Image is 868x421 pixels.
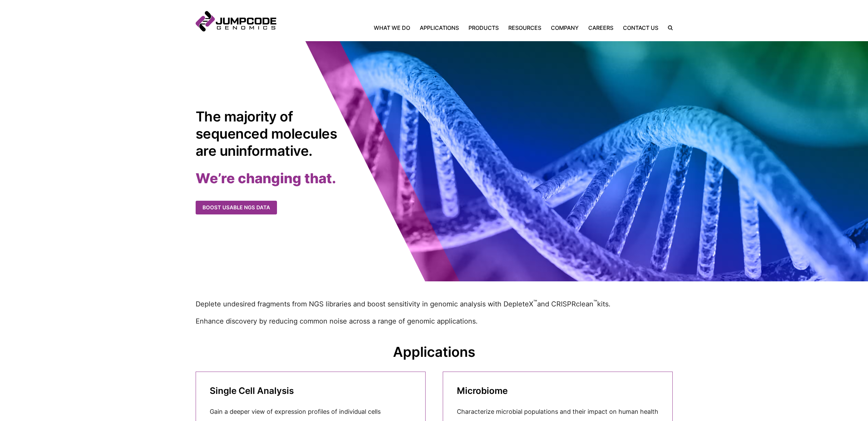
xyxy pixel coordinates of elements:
label: Search the site. [663,25,673,30]
a: What We Do [374,24,415,32]
a: Resources [504,24,546,32]
a: Company [546,24,583,32]
nav: Primary Navigation [276,24,663,32]
a: Applications [415,24,464,32]
a: Boost usable NGS data [196,201,277,215]
p: Enhance discovery by reducing common noise across a range of genomic applications. [196,316,673,326]
sup: ™ [533,299,537,305]
h2: Applications [196,343,673,361]
h1: The majority of sequenced molecules are uninformative. [196,108,342,160]
p: Gain a deeper view of expression profiles of individual cells [210,407,412,416]
a: Products [464,24,504,32]
h2: We’re changing that. [196,170,434,187]
a: Contact Us [618,24,663,32]
p: Characterize microbial populations and their impact on human health [457,407,659,416]
p: Deplete undesired fragments from NGS libraries and boost sensitivity in genomic analysis with Dep... [196,299,673,309]
sup: ™ [593,299,597,305]
a: Careers [583,24,618,32]
h3: Single Cell Analysis [210,386,412,396]
h3: Microbiome [457,386,659,396]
